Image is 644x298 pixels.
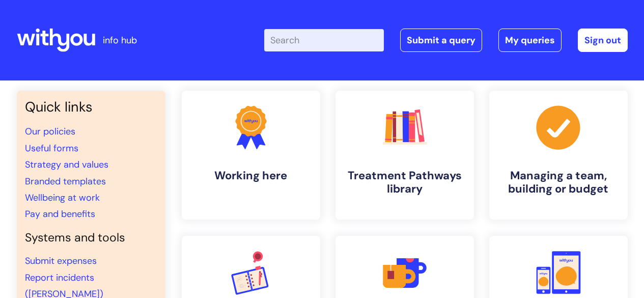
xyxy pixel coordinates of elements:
p: info hub [103,32,137,48]
a: Branded templates [25,175,106,187]
a: Treatment Pathways library [335,91,474,220]
a: Working here [182,91,320,220]
a: Wellbeing at work [25,192,100,204]
h4: Treatment Pathways library [344,169,466,196]
input: Search [264,29,384,51]
h4: Managing a team, building or budget [497,169,620,196]
a: Our policies [25,125,75,138]
div: | - [264,29,628,52]
a: My queries [498,29,562,52]
a: Submit expenses [25,255,97,267]
a: Pay and benefits [25,208,95,220]
a: Submit a query [400,29,482,52]
h3: Quick links [25,99,157,115]
h4: Working here [190,169,312,182]
a: Strategy and values [25,158,108,171]
a: Managing a team, building or budget [489,91,628,220]
a: Useful forms [25,142,78,154]
h4: Systems and tools [25,231,157,245]
a: Sign out [578,29,628,52]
